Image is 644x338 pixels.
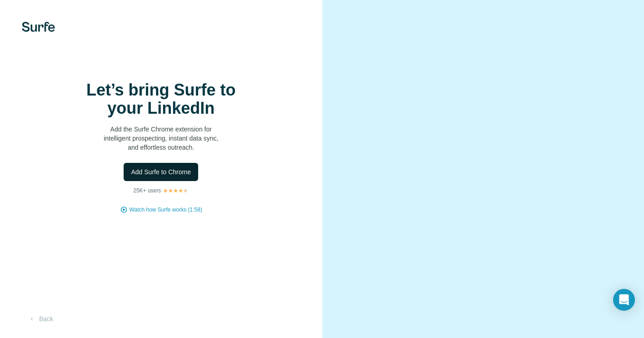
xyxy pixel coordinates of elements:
img: Surfe's logo [22,22,55,32]
p: Add the Surfe Chrome extension for intelligent prospecting, instant data sync, and effortless out... [70,125,252,152]
span: Add Surfe to Chrome [131,167,191,177]
button: Watch how Surfe works (1:58) [130,206,202,214]
p: 25K+ users [133,187,161,195]
div: Open Intercom Messenger [613,289,635,311]
h1: Let’s bring Surfe to your LinkedIn [70,81,252,117]
button: Back [22,311,60,327]
button: Add Surfe to Chrome [124,163,198,181]
img: Rating Stars [163,188,189,193]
